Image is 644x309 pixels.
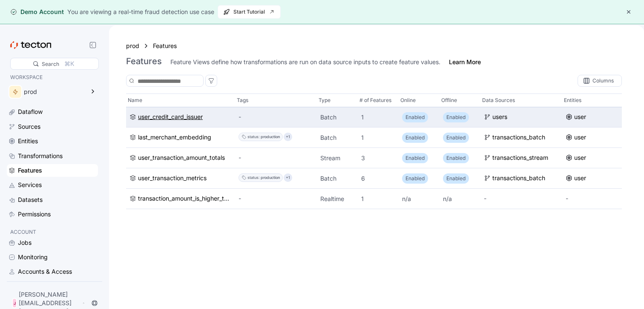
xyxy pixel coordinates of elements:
div: ⌘K [64,59,74,68]
div: transactions_batch [492,133,545,142]
p: Tags [237,96,248,105]
div: user_credit_card_issuer [138,113,203,122]
a: Features [153,41,183,51]
div: Jobs [18,238,32,247]
a: prod [126,41,139,51]
a: Entities [7,135,98,147]
p: Type [319,96,331,105]
a: Jobs [7,236,98,249]
div: prod [24,89,84,95]
div: You are viewing a real-time fraud detection use case [67,7,214,17]
a: users [484,113,559,122]
div: production [261,133,280,142]
div: user [574,153,586,163]
div: Services [18,180,42,190]
div: production [261,174,280,182]
div: user [574,174,586,183]
a: Accounts & Access [7,265,98,278]
a: transactions_batch [484,174,559,183]
div: Accounts & Access [18,267,72,276]
span: Start Tutorial [223,6,275,18]
a: Datasets [7,193,98,206]
a: Learn More [449,58,481,66]
div: last_merchant_embedding [138,133,211,142]
div: Permissions [18,210,51,219]
p: Online [400,96,416,105]
p: Enabled [446,113,466,122]
p: +1 [286,174,290,182]
p: # of Features [359,96,391,105]
button: Start Tutorial [218,5,281,19]
div: Features [18,166,42,175]
div: user_transaction_amount_totals [138,153,225,163]
div: status : [247,133,260,142]
p: WORKSPACE [10,73,95,82]
p: Offline [441,96,457,105]
a: user [566,113,641,122]
p: 3 [361,154,395,162]
a: Features [7,164,98,177]
div: - [239,194,313,204]
a: Services [7,179,98,191]
div: Sources [18,122,40,131]
p: Data Sources [482,96,515,105]
p: Entities [564,96,581,105]
a: user [566,174,641,183]
p: Enabled [446,174,466,183]
div: Feature Views define how transformations are run on data source inputs to create feature values. [170,58,440,66]
a: user_transaction_metrics [129,174,232,183]
div: Search [42,60,59,68]
div: - [566,194,641,204]
p: Name [128,96,142,105]
p: n/a [402,195,436,203]
div: transactions_stream [492,153,548,163]
div: Datasets [18,195,43,204]
p: Realtime [320,195,354,203]
h3: Features [126,56,162,66]
div: Columns [578,75,622,87]
p: 1 [361,133,395,142]
a: user_credit_card_issuer [129,113,232,122]
div: Columns [592,78,614,83]
div: users [492,113,507,122]
div: J [12,298,17,308]
p: 6 [361,174,395,183]
a: Sources [7,120,98,133]
a: Monitoring [7,251,98,264]
div: Monitoring [18,252,48,262]
div: Search⌘K [10,58,99,70]
div: Dataflow [18,107,43,116]
a: transactions_stream [484,153,559,163]
p: Enabled [405,154,425,162]
p: Stream [320,154,354,162]
a: user [566,133,641,142]
p: ACCOUNT [10,228,95,236]
a: Dataflow [7,105,98,118]
p: Batch [320,133,354,142]
p: Enabled [446,133,466,142]
div: Transformations [18,151,63,161]
div: transaction_amount_is_higher_than_average [138,194,232,204]
p: Batch [320,174,354,183]
p: Enabled [446,154,466,162]
div: transactions_batch [492,174,545,183]
p: Enabled [405,174,425,183]
p: Batch [320,113,354,122]
div: user [574,113,586,122]
a: Transformations [7,150,98,162]
a: user [566,153,641,163]
a: last_merchant_embedding [129,133,232,142]
div: Entities [18,136,38,146]
p: n/a [443,195,477,203]
p: Enabled [405,133,425,142]
p: 1 [361,113,395,122]
a: user_transaction_amount_totals [129,153,232,163]
div: - [239,153,313,163]
div: - [239,113,313,122]
p: Enabled [405,113,425,122]
div: user_transaction_metrics [138,174,207,183]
